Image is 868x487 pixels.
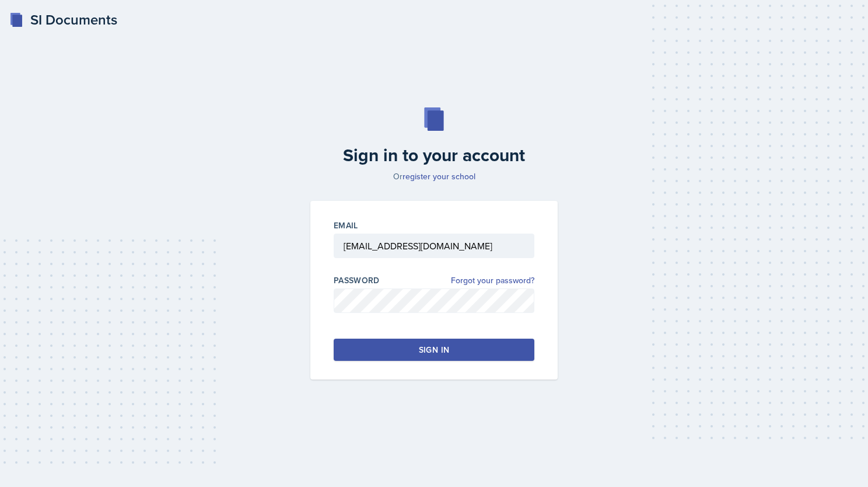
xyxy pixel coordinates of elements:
[334,274,380,286] label: Password
[9,9,117,30] a: SI Documents
[334,339,534,361] button: Sign in
[334,234,534,258] input: Email
[402,171,475,182] a: register your school
[451,274,534,287] a: Forgot your password?
[419,344,449,356] div: Sign in
[303,171,565,182] p: Or
[334,220,358,231] label: Email
[303,145,565,166] h2: Sign in to your account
